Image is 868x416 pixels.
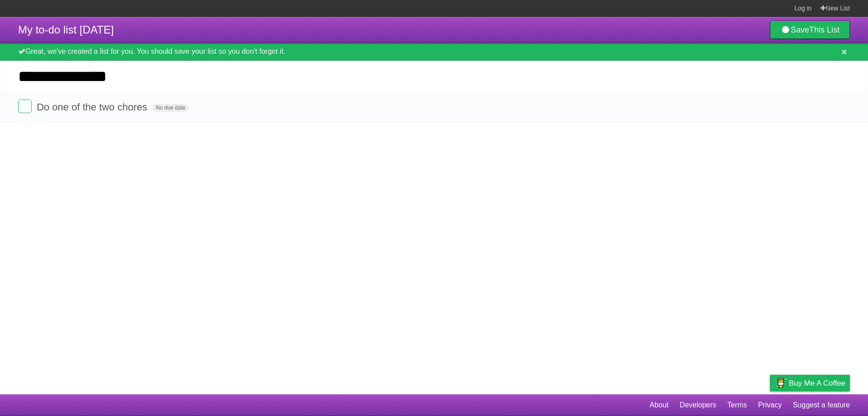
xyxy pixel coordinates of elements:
[770,21,850,39] a: SaveThis List
[679,397,716,414] a: Developers
[18,100,32,113] label: Done
[650,397,669,414] a: About
[793,397,850,414] a: Suggest a feature
[789,375,845,391] span: Buy me a coffee
[774,375,787,391] img: Buy me a coffee
[770,375,850,392] a: Buy me a coffee
[18,24,114,36] span: My to-do list [DATE]
[727,397,747,414] a: Terms
[37,101,150,113] span: Do one of the two chores
[758,397,782,414] a: Privacy
[809,25,840,34] b: This List
[152,104,189,112] span: No due date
